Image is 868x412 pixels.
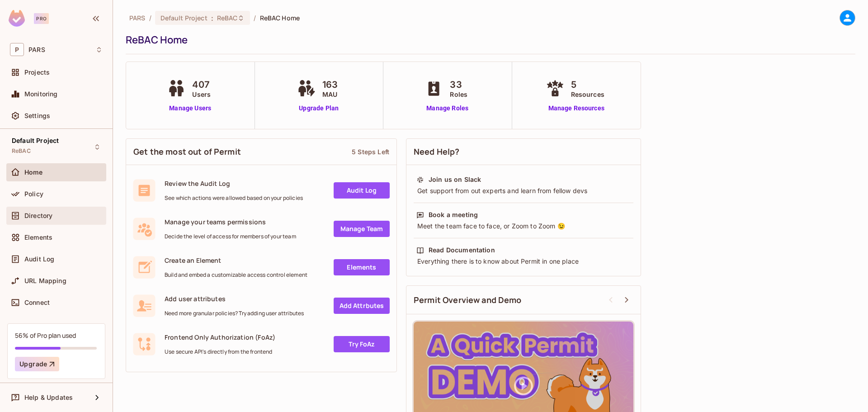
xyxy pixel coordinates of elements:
[24,234,52,241] span: Elements
[217,14,238,22] span: ReBAC
[429,246,495,255] div: Read Documentation
[414,294,522,306] span: Permit Overview and Demo
[416,222,631,231] div: Meet the team face to face, or Zoom to Zoom 😉
[28,46,45,53] span: Workspace: PARS
[429,175,481,184] div: Join us on Slack
[165,310,304,317] span: Need more granular policies? Try adding user attributes
[165,233,296,240] span: Decide the level of access for members of your team
[15,331,76,340] div: 56% of Pro plan used
[414,146,460,157] span: Need Help?
[192,78,211,91] span: 407
[165,333,275,341] span: Frontend Only Authorization (FoAz)
[322,78,338,91] span: 163
[24,212,52,219] span: Directory
[352,147,389,156] div: 5 Steps Left
[165,271,307,279] span: Build and embed a customizable access control element
[334,221,390,237] a: Manage Team
[24,112,50,119] span: Settings
[24,394,73,401] span: Help & Updates
[334,336,390,352] a: Try FoAz
[429,210,478,219] div: Book a meeting
[322,90,338,99] span: MAU
[544,104,609,113] a: Manage Resources
[24,190,43,198] span: Policy
[24,169,43,176] span: Home
[24,256,54,263] span: Audit Log
[160,14,208,22] span: Default Project
[24,277,66,284] span: URL Mapping
[165,348,275,355] span: Use secure API's directly from the frontend
[165,294,304,303] span: Add user attributes
[450,78,467,91] span: 33
[192,90,211,99] span: Users
[165,218,296,226] span: Manage your teams permissions
[34,13,49,24] div: Pro
[260,14,300,22] span: ReBAC Home
[334,182,390,199] a: Audit Log
[24,299,50,306] span: Connect
[571,90,604,99] span: Resources
[12,137,59,144] span: Default Project
[254,14,256,22] li: /
[165,179,303,188] span: Review the Audit Log
[126,33,851,47] div: ReBAC Home
[12,147,31,155] span: ReBAC
[416,186,631,195] div: Get support from out experts and learn from fellow devs
[15,357,59,371] button: Upgrade
[165,104,215,113] a: Manage Users
[211,14,214,22] span: :
[571,78,604,91] span: 5
[9,10,25,27] img: SReyMgAAAABJRU5ErkJggg==
[165,194,303,202] span: See which actions were allowed based on your policies
[423,104,472,113] a: Manage Roles
[24,90,58,98] span: Monitoring
[149,14,151,22] li: /
[165,256,307,265] span: Create an Element
[24,69,50,76] span: Projects
[450,90,467,99] span: Roles
[129,14,146,22] span: the active workspace
[133,146,241,157] span: Get the most out of Permit
[10,43,24,56] span: P
[295,104,342,113] a: Upgrade Plan
[334,259,390,275] a: Elements
[416,257,631,266] div: Everything there is to know about Permit in one place
[334,298,390,314] a: Add Attrbutes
